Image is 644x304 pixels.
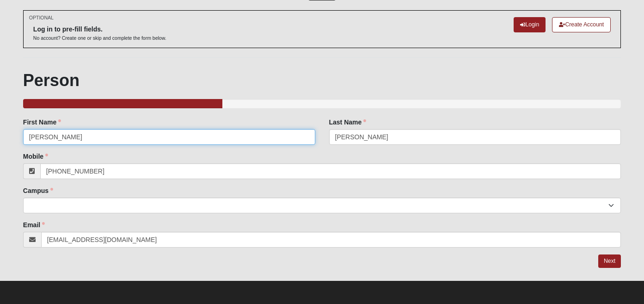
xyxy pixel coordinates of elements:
[23,186,53,195] label: Campus
[23,70,621,90] h1: Person
[23,220,45,230] label: Email
[598,254,621,268] a: Next
[33,35,166,42] p: No account? Create one or skip and complete the form below.
[23,118,61,127] label: First Name
[329,118,367,127] label: Last Name
[552,17,611,32] a: Create Account
[33,25,166,33] h6: Log in to pre-fill fields.
[23,152,48,161] label: Mobile
[514,17,546,32] a: Login
[29,14,54,21] small: OPTIONAL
